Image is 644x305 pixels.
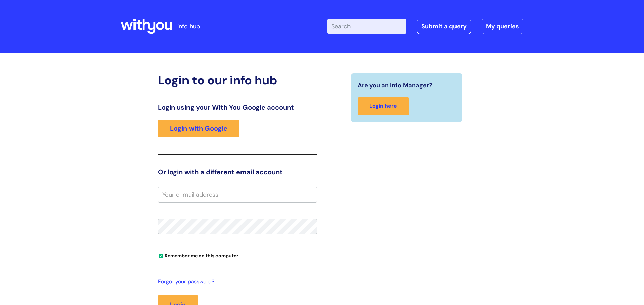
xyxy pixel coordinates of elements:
a: Login here [358,97,409,115]
h2: Login to our info hub [158,73,317,87]
a: Login with Google [158,120,239,137]
a: My queries [482,19,523,34]
input: Search [327,19,406,34]
input: Your e-mail address [158,187,317,202]
label: Remember me on this computer [158,251,238,259]
input: Remember me on this computer [159,254,163,258]
p: info hub [177,21,200,32]
a: Forgot your password? [158,277,314,287]
h3: Or login with a different email account [158,168,317,176]
div: You can uncheck this option if you're logging in from a shared device [158,250,317,261]
span: Are you an Info Manager? [358,80,432,91]
h3: Login using your With You Google account [158,103,317,111]
a: Submit a query [417,19,471,34]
